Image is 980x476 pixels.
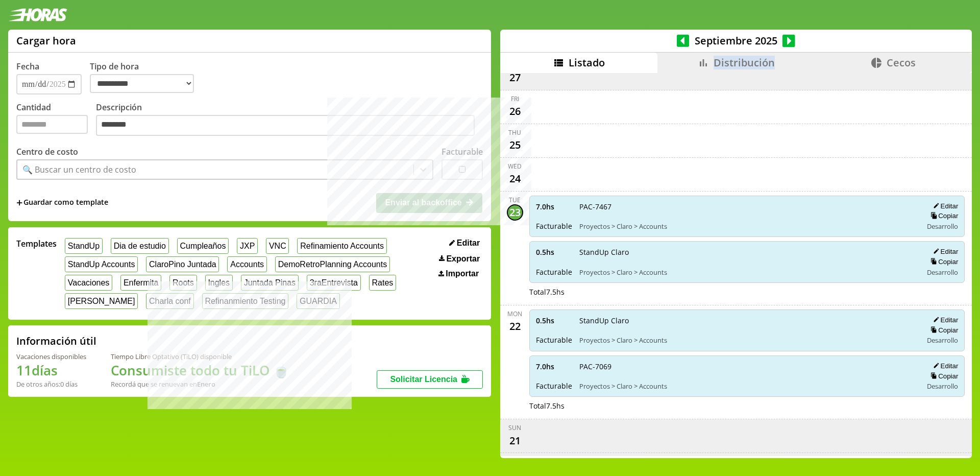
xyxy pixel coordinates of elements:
label: Fecha [16,61,39,72]
span: PAC-7467 [579,202,916,211]
b: Enero [197,379,215,389]
span: Desarrollo [927,382,958,391]
button: JXP [237,238,258,254]
div: Mon [507,310,522,318]
label: Tipo de hora [90,61,202,94]
h1: Cargar hora [16,34,76,47]
button: GUARDIA [297,293,340,309]
div: 24 [507,171,523,187]
h1: 11 días [16,361,86,379]
span: Facturable [536,221,572,231]
button: [PERSON_NAME] [65,293,138,309]
span: PAC-7069 [579,362,916,371]
button: DemoRetroPlanning Accounts [275,256,390,272]
button: ClaroPino Juntada [146,256,219,272]
span: Listado [569,56,605,69]
span: StandUp Claro [579,247,916,257]
button: Copiar [927,372,958,380]
span: StandUp Claro [579,316,916,325]
button: Solicitar Licencia [377,370,483,389]
span: Proyectos > Claro > Accounts [579,336,916,345]
div: Fri [511,94,519,103]
div: 23 [507,204,523,221]
button: StandUp Accounts [65,256,138,272]
div: 27 [507,69,523,86]
div: 25 [507,137,523,153]
div: Total 7.5 hs [529,401,965,411]
button: Dia de estudio [111,238,169,254]
div: Total 7.5 hs [529,287,965,297]
label: Descripción [96,102,483,139]
span: 0.5 hs [536,316,572,325]
button: Roots [169,275,197,291]
span: Facturable [536,335,572,345]
div: Recordá que se renuevan en [111,379,289,389]
button: Copiar [927,326,958,335]
div: Thu [508,128,521,137]
button: Editar [930,247,958,256]
img: logotipo [8,8,67,21]
textarea: Descripción [96,115,475,136]
h2: Información útil [16,334,96,348]
span: Distribución [714,56,775,69]
label: Cantidad [16,102,96,139]
button: Exportar [436,254,483,264]
span: 7.0 hs [536,362,572,371]
span: Desarrollo [927,268,958,277]
button: Enfermita [120,275,161,291]
button: Refinamiento Accounts [297,238,386,254]
span: Editar [457,239,480,248]
button: Vacaciones [65,275,112,291]
div: Vacaciones disponibles [16,352,86,361]
span: Septiembre 2025 [689,34,782,47]
div: scrollable content [500,73,972,457]
button: Editar [930,362,958,370]
button: Editar [930,202,958,210]
span: + [16,197,22,208]
button: Copiar [927,257,958,266]
span: Desarrollo [927,222,958,231]
button: Ingles [205,275,233,291]
button: Refinanmiento Testing [202,293,289,309]
h1: Consumiste todo tu TiLO 🍵 [111,361,289,379]
span: Proyectos > Claro > Accounts [579,222,916,231]
span: 7.0 hs [536,202,572,211]
span: Facturable [536,267,572,277]
button: Juntada Pinas [241,275,299,291]
span: 0.5 hs [536,247,572,257]
div: Sun [508,423,521,432]
div: 🔍 Buscar un centro de costo [22,164,136,175]
div: Wed [508,162,522,171]
button: Editar [446,238,483,248]
div: 22 [507,318,523,335]
button: Editar [930,316,958,324]
span: Solicitar Licencia [390,375,457,384]
div: 26 [507,103,523,120]
div: Tiempo Libre Optativo (TiLO) disponible [111,352,289,361]
span: Facturable [536,381,572,391]
label: Facturable [442,146,483,157]
span: Exportar [446,254,480,264]
button: Charla conf [146,293,193,309]
span: +Guardar como template [16,197,108,208]
span: Templates [16,238,57,249]
span: Proyectos > Claro > Accounts [579,268,916,277]
input: Cantidad [16,115,88,134]
div: Tue [509,196,521,204]
div: De otros años: 0 días [16,379,86,389]
button: Accounts [227,256,266,272]
button: Cumpleaños [177,238,229,254]
span: Desarrollo [927,336,958,345]
div: 21 [507,432,523,448]
label: Centro de costo [16,146,78,157]
button: Rates [369,275,396,291]
button: StandUp [65,238,103,254]
span: Proyectos > Claro > Accounts [579,382,916,391]
button: VNC [266,238,289,254]
span: Importar [446,269,479,278]
select: Tipo de hora [90,74,194,93]
span: Cecos [887,56,916,69]
button: Copiar [927,211,958,220]
button: 3raEntrevista [307,275,361,291]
